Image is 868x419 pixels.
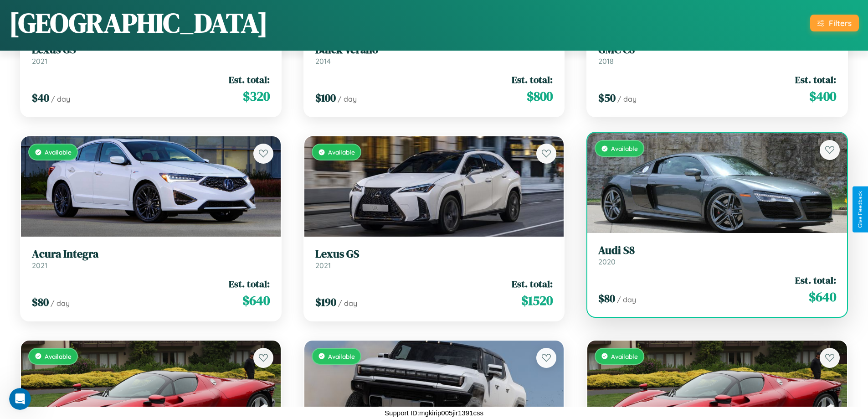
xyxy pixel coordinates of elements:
span: Est. total: [512,277,553,290]
span: $ 640 [809,288,836,306]
span: $ 190 [315,295,336,310]
span: Est. total: [229,277,270,290]
span: Available [328,148,355,156]
span: $ 400 [809,87,836,105]
span: 2021 [315,261,331,270]
span: $ 640 [242,291,270,310]
span: $ 320 [243,87,270,105]
span: / day [51,299,70,308]
span: $ 80 [32,295,49,310]
div: Filters [829,18,852,28]
button: Filters [810,15,859,31]
span: 2014 [315,57,331,66]
span: Available [611,145,638,152]
span: Available [611,352,638,360]
h3: Lexus GS [315,248,553,261]
span: / day [338,94,357,103]
span: 2020 [598,257,616,266]
span: Est. total: [512,73,553,86]
span: $ 100 [315,90,336,105]
h3: Acura Integra [32,248,270,261]
h1: [GEOGRAPHIC_DATA] [9,4,268,41]
span: Available [328,352,355,360]
span: $ 50 [598,90,616,105]
span: Available [45,148,72,156]
span: Est. total: [229,73,270,86]
h3: Audi S8 [598,244,836,257]
a: Buick Verano2014 [315,43,553,66]
span: / day [338,299,357,308]
span: Est. total: [795,274,836,287]
span: Available [45,352,72,360]
a: Lexus GS2021 [315,248,553,270]
span: 2021 [32,57,47,66]
a: Acura Integra2021 [32,248,270,270]
span: 2021 [32,261,47,270]
span: $ 40 [32,90,49,105]
a: GMC C82018 [598,43,836,66]
span: $ 800 [527,87,553,105]
p: Support ID: mgkirip005jir1391css [385,407,483,419]
a: Audi S82020 [598,244,836,266]
span: $ 1520 [521,291,553,310]
span: Est. total: [795,73,836,86]
span: / day [51,94,70,103]
div: Give Feedback [857,191,863,228]
span: $ 80 [598,291,615,306]
span: / day [617,94,637,103]
a: Lexus GS2021 [32,43,270,66]
span: 2018 [598,57,614,66]
span: / day [617,295,636,304]
iframe: Intercom live chat [9,388,31,410]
